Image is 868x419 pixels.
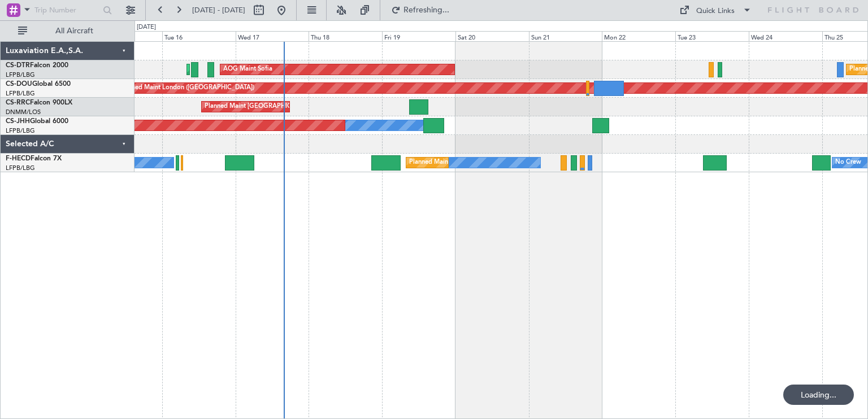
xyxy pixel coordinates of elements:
div: Tue 16 [162,31,236,41]
a: LFPB/LBG [6,126,35,135]
span: All Aircraft [29,27,119,35]
span: [DATE] - [DATE] [192,5,245,15]
div: Mon 22 [602,31,675,41]
div: Planned Maint [GEOGRAPHIC_DATA] ([GEOGRAPHIC_DATA]) [409,154,587,171]
div: Thu 18 [309,31,382,41]
div: Planned Maint [GEOGRAPHIC_DATA] ([GEOGRAPHIC_DATA]) [205,98,383,115]
a: LFPB/LBG [6,71,35,79]
span: CS-JHH [6,118,30,125]
div: Planned Maint London ([GEOGRAPHIC_DATA]) [119,80,254,97]
div: No Crew [835,154,861,171]
div: Sun 21 [529,31,602,41]
div: Fri 19 [382,31,455,41]
a: DNMM/LOS [6,108,41,116]
input: Trip Number [34,2,99,19]
a: F-HECDFalcon 7X [6,155,62,162]
button: Quick Links [674,1,757,19]
div: Sat 20 [455,31,529,41]
button: Refreshing... [386,1,454,19]
span: CS-RRC [6,99,30,106]
span: CS-DTR [6,62,30,69]
div: Wed 17 [236,31,309,41]
div: Wed 24 [749,31,822,41]
a: CS-DTRFalcon 2000 [6,62,68,69]
div: AOG Maint Sofia [223,61,272,78]
div: [DATE] [137,23,156,32]
div: Quick Links [696,6,735,17]
div: Tue 23 [675,31,749,41]
span: Refreshing... [403,6,450,14]
div: Loading... [783,385,854,405]
span: CS-DOU [6,81,32,88]
a: CS-DOUGlobal 6500 [6,81,71,88]
span: F-HECD [6,155,31,162]
button: All Aircraft [12,22,123,40]
a: LFPB/LBG [6,89,35,98]
a: CS-JHHGlobal 6000 [6,118,68,125]
a: CS-RRCFalcon 900LX [6,99,72,106]
a: LFPB/LBG [6,164,35,172]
